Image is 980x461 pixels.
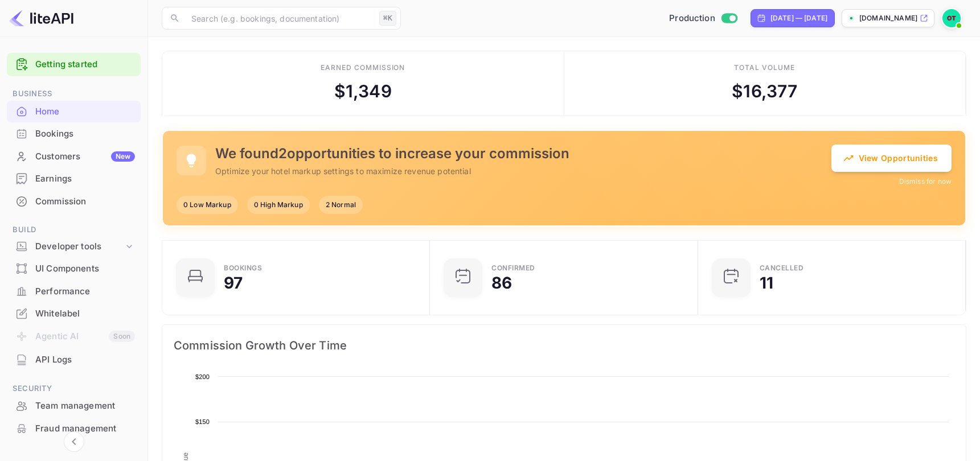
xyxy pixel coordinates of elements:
[184,7,375,30] input: Search (e.g. bookings, documentation)
[491,265,535,271] div: Confirmed
[859,13,917,23] p: [DOMAIN_NAME]
[111,151,135,162] div: New
[224,265,262,271] div: Bookings
[7,382,141,395] span: Security
[491,275,512,291] div: 86
[760,265,804,271] div: CANCELLED
[195,418,210,425] text: $150
[215,165,569,177] p: Optimize your hotel markup settings to maximize revenue potential
[831,145,952,172] button: View Opportunities
[379,11,396,26] div: ⌘K
[224,275,243,291] div: 97
[7,191,141,213] div: Commission
[7,418,141,439] a: Fraud management
[751,9,835,27] div: Click to change the date range period
[334,79,392,104] div: $ 1,349
[35,400,135,413] div: Team management
[7,123,141,145] div: Bookings
[35,262,135,275] div: UI Components
[732,79,797,104] div: $ 16,377
[7,349,141,370] a: API Logs
[7,168,141,190] div: Earnings
[7,395,141,417] div: Team management
[7,281,141,303] div: Performance
[319,200,363,210] span: 2 Normal
[35,353,135,367] div: API Logs
[7,303,141,325] div: Whitelabel
[7,146,141,167] a: CustomersNew
[7,418,141,440] div: Fraud management
[7,258,141,280] div: UI Components
[174,336,954,355] span: Commission Growth Over Time
[7,101,141,123] div: Home
[35,195,135,208] div: Commission
[35,307,135,320] div: Whitelabel
[7,224,141,236] span: Build
[7,53,141,76] div: Getting started
[321,63,405,73] div: Earned commission
[7,101,141,122] a: Home
[35,127,135,141] div: Bookings
[177,200,238,210] span: 0 Low Markup
[669,12,715,25] span: Production
[215,145,569,163] h5: We found 2 opportunities to increase your commission
[35,422,135,435] div: Fraud management
[7,123,141,144] a: Bookings
[35,58,135,71] a: Getting started
[35,240,124,253] div: Developer tools
[9,9,73,27] img: LiteAPI logo
[35,172,135,186] div: Earnings
[7,303,141,324] a: Whitelabel
[247,200,310,210] span: 0 High Markup
[665,12,741,25] div: Switch to Sandbox mode
[7,146,141,168] div: CustomersNew
[7,395,141,416] a: Team management
[7,168,141,189] a: Earnings
[7,349,141,371] div: API Logs
[35,285,135,298] div: Performance
[942,9,961,27] img: Oussama Tali
[7,281,141,302] a: Performance
[734,63,795,73] div: Total volume
[770,13,827,23] div: [DATE] — [DATE]
[35,150,135,163] div: Customers
[64,431,84,452] button: Collapse navigation
[7,191,141,212] a: Commission
[7,258,141,279] a: UI Components
[760,275,773,291] div: 11
[7,237,141,257] div: Developer tools
[195,373,210,380] text: $200
[7,88,141,100] span: Business
[35,105,135,118] div: Home
[899,176,952,187] button: Dismiss for now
